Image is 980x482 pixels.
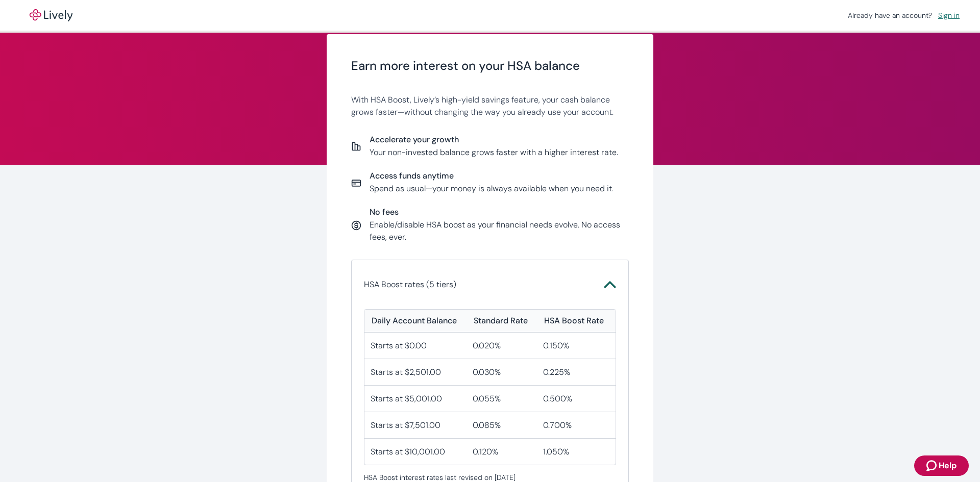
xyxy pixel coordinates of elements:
div: HSA Boost Rate [544,315,604,326]
span: Help [939,460,957,472]
p: Your non-invested balance grows faster with a higher interest rate. [370,146,618,159]
p: Enable/disable HSA boost as your financial needs evolve. No access fees, ever. [370,219,629,243]
a: Sign in [934,9,964,22]
div: Starts at $2,501.00 [364,359,467,385]
svg: Card icon [351,178,361,188]
div: 0.150% [537,332,616,359]
p: With HSA Boost, Lively’s high-yield savings feature, your cash balance grows faster—without chang... [351,94,629,118]
div: Starts at $0.00 [364,332,467,359]
div: 0.055% [467,385,537,412]
div: Standard Rate [474,315,528,326]
div: 0.120% [467,438,537,465]
div: Starts at $5,001.00 [364,385,467,412]
p: Spend as usual—your money is always available when you need it. [370,183,614,195]
button: Zendesk support iconHelp [914,455,969,476]
span: No fees [370,207,629,217]
span: Accelerate your growth [370,135,618,144]
span: Access funds anytime [370,171,614,181]
div: Starts at $7,501.00 [364,412,467,438]
div: 0.700% [537,412,616,438]
div: Starts at $10,001.00 [364,438,467,465]
svg: Currency icon [351,220,361,231]
p: HSA Boost rates (5 tiers) [364,278,456,291]
div: 0.500% [537,385,616,412]
img: Lively [22,9,80,21]
div: 0.030% [467,359,537,385]
div: Daily Account Balance [372,315,457,326]
div: 0.085% [467,412,537,438]
button: HSA Boost rates (5 tiers) [364,272,616,297]
div: Already have an account? [848,10,964,21]
div: HSA Boost rates (5 tiers) [364,297,616,482]
div: 0.020% [467,332,537,359]
div: 1.050% [537,438,616,465]
svg: Chevron icon [604,278,616,291]
svg: Report icon [351,141,361,151]
span: Earn more interest on your HSA balance [351,59,629,73]
div: 0.225% [537,359,616,385]
svg: Zendesk support icon [926,460,939,472]
span: HSA Boost interest rates last revised on [DATE] [364,473,616,482]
